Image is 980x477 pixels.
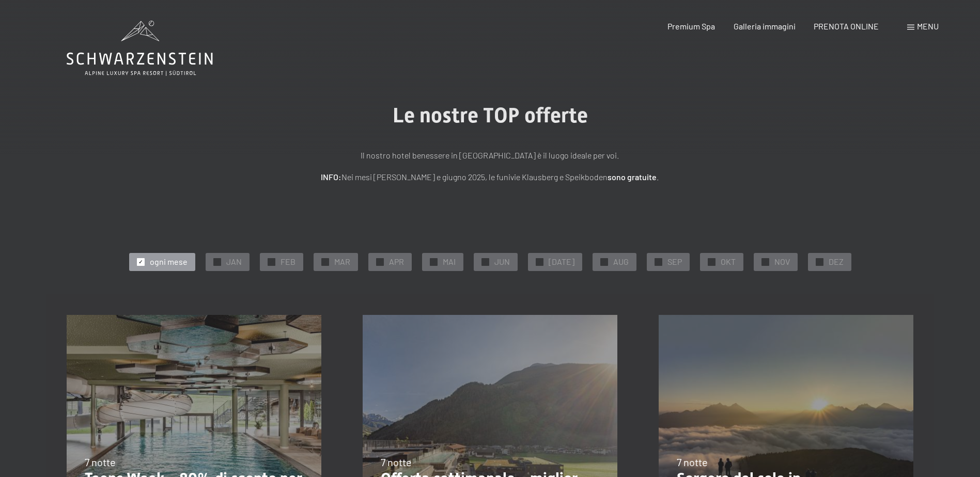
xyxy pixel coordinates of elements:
[734,21,796,31] a: Galleria immagini
[232,170,749,184] p: Nei mesi [PERSON_NAME] e giugno 2025, le funivie Klausberg e Speikboden .
[443,256,456,267] span: MAI
[494,256,510,267] span: JUN
[763,258,767,265] span: ✓
[667,21,715,31] a: Premium Spa
[381,456,412,468] span: 7 notte
[608,172,657,182] strong: sono gratuite
[215,258,219,265] span: ✓
[667,256,682,267] span: SEP
[150,256,188,267] span: ogni mese
[431,258,435,265] span: ✓
[814,21,879,31] a: PRENOTA ONLINE
[226,256,242,267] span: JAN
[321,172,341,182] strong: INFO:
[917,21,939,31] span: Menu
[549,256,574,267] span: [DATE]
[721,256,736,267] span: OKT
[281,256,295,267] span: FEB
[334,256,350,267] span: MAR
[393,103,588,128] span: Le nostre TOP offerte
[602,258,606,265] span: ✓
[656,258,660,265] span: ✓
[774,256,790,267] span: NOV
[709,258,713,265] span: ✓
[483,258,487,265] span: ✓
[389,256,404,267] span: APR
[323,258,327,265] span: ✓
[85,456,116,468] span: 7 notte
[829,256,844,267] span: DEZ
[232,149,749,162] p: Il nostro hotel benessere in [GEOGRAPHIC_DATA] è il luogo ideale per voi.
[537,258,541,265] span: ✓
[138,258,143,265] span: ✓
[817,258,821,265] span: ✓
[677,456,708,468] span: 7 notte
[613,256,629,267] span: AUG
[378,258,382,265] span: ✓
[269,258,273,265] span: ✓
